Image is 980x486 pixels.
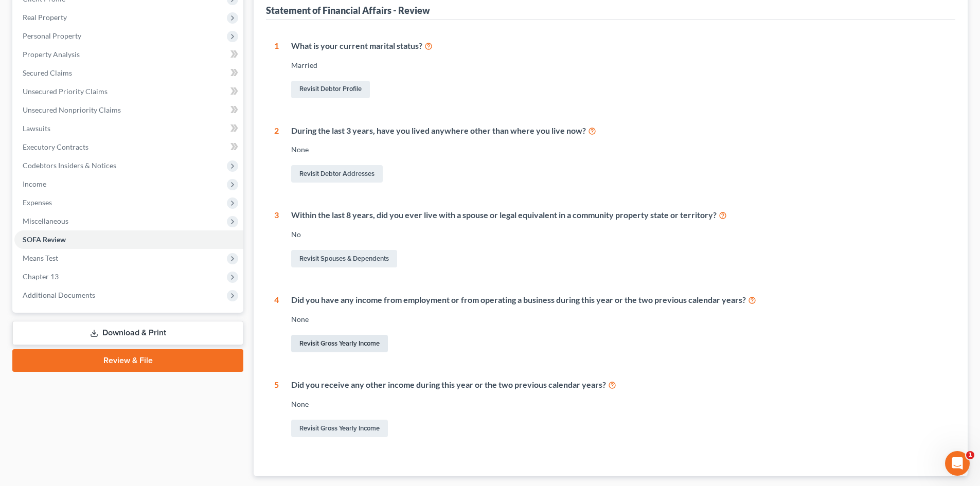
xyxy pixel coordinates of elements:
div: No [291,229,947,240]
div: Married [291,60,947,70]
span: Executory Contracts [23,142,88,151]
a: Executory Contracts [14,138,243,156]
span: SOFA Review [23,235,66,244]
a: Revisit Spouses & Dependents [291,250,397,267]
a: Unsecured Nonpriority Claims [14,101,243,119]
div: 3 [274,209,279,269]
iframe: Intercom live chat [945,451,970,476]
div: Did you receive any other income during this year or the two previous calendar years? [291,379,947,391]
span: Real Property [23,13,67,22]
div: None [291,314,947,325]
span: Chapter 13 [23,272,59,281]
a: Property Analysis [14,45,243,64]
div: Within the last 8 years, did you ever live with a spouse or legal equivalent in a community prope... [291,209,947,221]
span: Unsecured Priority Claims [23,87,108,96]
div: None [291,399,947,409]
span: Secured Claims [23,68,72,77]
span: Personal Property [23,31,81,40]
a: Download & Print [12,321,243,345]
span: Codebtors Insiders & Notices [23,161,116,170]
div: During the last 3 years, have you lived anywhere other than where you live now? [291,125,947,137]
span: Income [23,179,46,188]
span: Lawsuits [23,124,50,133]
div: 2 [274,125,279,185]
a: Revisit Debtor Addresses [291,165,383,183]
div: 1 [274,40,279,100]
div: What is your current marital status? [291,40,947,52]
a: SOFA Review [14,230,243,249]
a: Revisit Debtor Profile [291,81,370,98]
a: Secured Claims [14,64,243,82]
a: Review & File [12,349,243,372]
div: None [291,145,947,155]
div: Did you have any income from employment or from operating a business during this year or the two ... [291,294,947,306]
div: 4 [274,294,279,354]
span: Property Analysis [23,50,80,59]
span: 1 [966,451,974,459]
a: Revisit Gross Yearly Income [291,420,388,437]
a: Unsecured Priority Claims [14,82,243,101]
div: 5 [274,379,279,439]
div: Statement of Financial Affairs - Review [266,4,430,16]
a: Revisit Gross Yearly Income [291,335,388,352]
span: Additional Documents [23,291,95,299]
span: Means Test [23,254,58,262]
span: Expenses [23,198,52,207]
span: Unsecured Nonpriority Claims [23,105,121,114]
a: Lawsuits [14,119,243,138]
span: Miscellaneous [23,217,68,225]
